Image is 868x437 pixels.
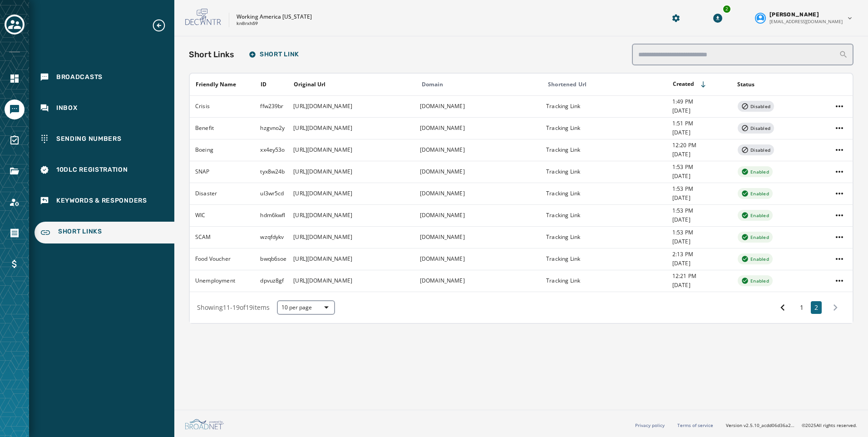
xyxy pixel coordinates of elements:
span: [EMAIL_ADDRESS][DOMAIN_NAME] [769,18,843,25]
td: ffw239br [255,95,288,117]
p: Working America [US_STATE] [237,13,312,20]
button: Expand sub nav menu [152,18,173,33]
td: [URL][DOMAIN_NAME] [288,161,414,183]
td: Tracking Link [541,139,667,161]
td: dpvuz8gf [255,270,288,292]
td: [URL][DOMAIN_NAME] [288,95,414,117]
td: WIC [190,204,255,226]
button: Manage global settings [668,10,684,26]
h2: Short Links [189,48,234,61]
td: Crisis [190,95,255,117]
td: [DOMAIN_NAME] [414,161,541,183]
td: tyx8w24b [255,161,288,183]
td: [URL][DOMAIN_NAME] [288,183,414,204]
div: Enabled [738,253,773,264]
td: Boeing [190,139,255,161]
div: Enabled [738,188,773,199]
span: v2.5.10_acdd06d36a2d477687e21de5ea907d8c03850ae9 [744,422,794,429]
td: Disaster [190,183,255,204]
td: [URL][DOMAIN_NAME] [288,248,414,270]
div: Shortened Url [548,81,666,88]
span: Version [726,422,794,429]
div: Domain [422,81,540,88]
span: © 2025 All rights reserved. [802,422,857,428]
button: Sort by [object Object] [734,77,758,92]
span: Broadcasts [56,73,103,82]
button: Sort by [object Object] [290,77,329,92]
button: Sort by [object Object] [669,77,710,92]
button: Short Link [242,45,306,64]
span: 1:53 PM [672,185,731,193]
span: [DATE] [672,260,731,267]
button: Sort by [object Object] [192,77,240,92]
button: 1 [796,301,807,314]
td: [URL][DOMAIN_NAME] [288,226,414,248]
a: Navigate to Short Links [35,222,174,243]
button: User settings [751,7,857,29]
td: xx4ey53o [255,139,288,161]
span: [DATE] [672,216,731,223]
td: [DOMAIN_NAME] [414,270,541,292]
span: 12:20 PM [672,142,731,149]
td: [DOMAIN_NAME] [414,248,541,270]
span: 10 per page [281,304,330,311]
td: [DOMAIN_NAME] [414,95,541,117]
div: 2 [722,5,731,14]
div: Disabled [738,123,774,134]
div: Enabled [738,166,773,177]
a: Privacy policy [635,422,665,428]
span: Keywords & Responders [56,196,147,205]
span: Sending Numbers [56,134,122,144]
td: Tracking Link [541,183,667,204]
button: 10 per page [277,300,335,315]
td: Tracking Link [541,226,667,248]
p: kn8rxh59 [237,20,258,27]
span: Short Links [58,227,102,238]
span: [DATE] [672,173,731,180]
div: Enabled [738,275,773,286]
a: Navigate to Inbox [35,98,174,118]
a: Navigate to Messaging [5,99,25,119]
td: wzqfdykv [255,226,288,248]
td: [DOMAIN_NAME] [414,117,541,139]
a: Navigate to Orders [5,223,25,243]
div: Disabled [738,101,774,112]
span: [PERSON_NAME] [769,11,819,18]
span: [DATE] [672,151,731,158]
span: 12:21 PM [672,273,731,280]
div: Enabled [738,210,773,221]
td: hzgvno2y [255,117,288,139]
td: [URL][DOMAIN_NAME] [288,139,414,161]
a: Navigate to Account [5,192,25,212]
span: 10DLC Registration [56,165,128,174]
span: Showing 11 - 19 of 19 items [197,303,270,312]
span: [DATE] [672,107,731,114]
td: [DOMAIN_NAME] [414,183,541,204]
a: Terms of service [677,422,713,428]
div: Disabled [738,144,774,155]
button: Sort by [object Object] [257,77,270,92]
td: Tracking Link [541,95,667,117]
a: Navigate to Sending Numbers [35,129,174,149]
div: Enabled [738,232,773,243]
td: Food Voucher [190,248,255,270]
td: Tracking Link [541,204,667,226]
button: Download Menu [710,10,726,26]
a: Navigate to Home [5,69,25,89]
td: Unemployment [190,270,255,292]
span: [DATE] [672,194,731,202]
td: [DOMAIN_NAME] [414,226,541,248]
button: Toggle account select drawer [5,15,25,35]
span: [DATE] [672,238,731,245]
a: Navigate to Surveys [5,130,25,150]
span: 1:53 PM [672,164,731,171]
td: [URL][DOMAIN_NAME] [288,204,414,226]
a: Navigate to Keywords & Responders [35,191,174,211]
td: SNAP [190,161,255,183]
a: Navigate to Broadcasts [35,67,174,87]
span: [DATE] [672,282,731,289]
td: hdm6kwfl [255,204,288,226]
td: [DOMAIN_NAME] [414,204,541,226]
td: Tracking Link [541,117,667,139]
td: bwqb6soe [255,248,288,270]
